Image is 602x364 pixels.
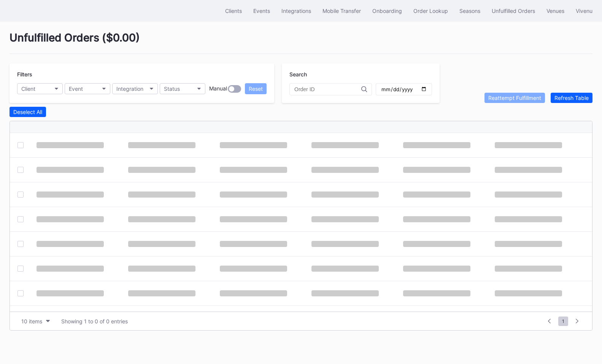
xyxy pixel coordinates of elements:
[249,85,263,92] div: Reset
[13,109,42,115] div: Deselect All
[21,318,42,324] div: 10 items
[459,8,480,14] div: Seasons
[248,4,276,18] button: Events
[488,95,541,101] div: Reattempt Fulfillment
[209,85,227,93] div: Manual
[65,83,110,94] button: Event
[69,85,83,92] div: Event
[367,4,408,18] button: Onboarding
[372,8,402,14] div: Onboarding
[245,83,267,94] button: Reset
[289,71,432,78] div: Search
[486,4,541,18] button: Unfulfilled Orders
[17,71,267,78] div: Filters
[225,8,242,14] div: Clients
[408,4,454,18] button: Order Lookup
[61,318,128,324] div: Showing 1 to 0 of 0 entries
[21,85,35,92] div: Client
[276,4,317,18] button: Integrations
[112,83,158,94] button: Integration
[546,8,564,14] div: Venues
[17,316,54,326] button: 10 items
[253,8,270,14] div: Events
[413,8,448,14] div: Order Lookup
[554,95,589,101] div: Refresh Table
[294,86,361,92] input: Order ID
[10,107,46,117] button: Deselect All
[558,317,568,326] span: 1
[219,4,248,18] button: Clients
[576,8,592,14] div: Vivenu
[116,85,143,92] div: Integration
[541,4,570,18] button: Venues
[164,85,180,92] div: Status
[281,8,311,14] div: Integrations
[570,4,598,18] button: Vivenu
[484,93,545,103] button: Reattempt Fulfillment
[10,31,592,54] div: Unfulfilled Orders ( $0.00 )
[322,8,361,14] div: Mobile Transfer
[317,4,367,18] button: Mobile Transfer
[454,4,486,18] button: Seasons
[17,83,63,94] button: Client
[551,93,592,103] button: Refresh Table
[492,8,535,14] div: Unfulfilled Orders
[160,83,205,94] button: Status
